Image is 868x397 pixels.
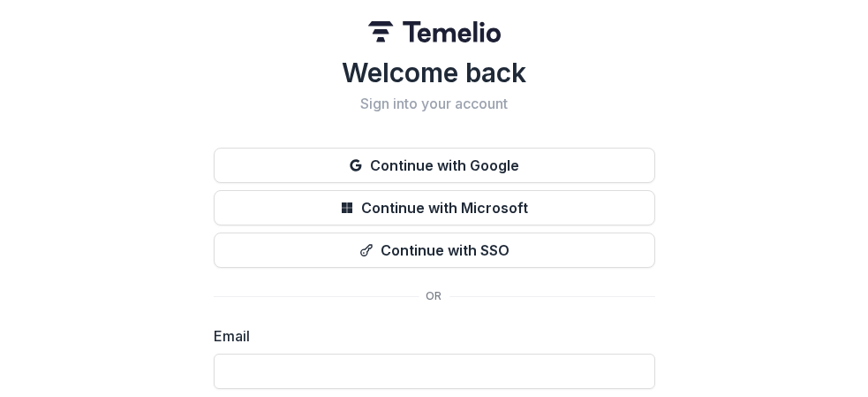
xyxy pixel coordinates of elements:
[214,95,655,112] h2: Sign into your account
[214,190,655,225] button: Continue with Microsoft
[214,233,655,268] button: Continue with SSO
[368,21,501,42] img: Temelio
[214,148,655,183] button: Continue with Google
[214,325,645,347] label: Email
[214,57,655,88] h1: Welcome back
